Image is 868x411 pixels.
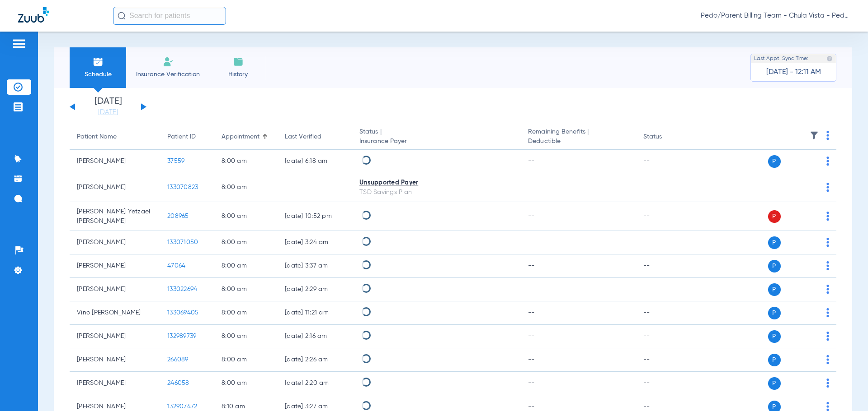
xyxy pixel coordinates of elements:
img: Manual Insurance Verification [163,56,174,67]
img: hamburger-icon [12,38,26,49]
span: 132989739 [167,333,196,339]
span: -- [528,263,535,269]
td: -- [636,231,697,254]
td: 8:00 AM [214,278,278,301]
div: TSD Savings Plan [359,188,514,197]
span: P [768,307,781,319]
th: Remaining Benefits | [521,125,636,150]
td: [PERSON_NAME] [70,173,160,202]
span: 133070823 [167,184,198,190]
div: Patient ID [167,132,196,142]
td: 8:00 AM [214,301,278,325]
td: [PERSON_NAME] [70,278,160,301]
span: P [768,210,781,223]
img: group-dot-blue.svg [826,157,829,166]
td: [DATE] 2:29 AM [278,278,352,301]
td: -- [636,278,697,301]
div: Last Verified [285,132,345,142]
td: 8:00 AM [214,173,278,202]
span: 208965 [167,213,189,219]
td: [PERSON_NAME] [70,372,160,395]
span: -- [528,380,535,386]
td: 8:00 AM [214,150,278,173]
td: [DATE] 3:24 AM [278,231,352,254]
span: 133071050 [167,239,198,245]
input: Search for patients [113,7,226,25]
div: Appointment [222,132,270,142]
td: [DATE] 6:18 AM [278,150,352,173]
td: -- [636,348,697,372]
td: [DATE] 2:20 AM [278,372,352,395]
td: -- [636,372,697,395]
li: [DATE] [81,97,135,117]
span: Insurance Verification [133,70,203,79]
td: 8:00 AM [214,372,278,395]
td: [DATE] 2:16 AM [278,325,352,348]
td: [DATE] 2:26 AM [278,348,352,372]
div: Patient Name [77,132,153,142]
span: P [768,283,781,296]
span: -- [528,184,535,190]
td: 8:00 AM [214,254,278,278]
td: [PERSON_NAME] [70,348,160,372]
span: Schedule [76,70,119,79]
td: -- [636,325,697,348]
img: group-dot-blue.svg [826,285,829,294]
span: 37559 [167,158,184,164]
th: Status | [352,125,521,150]
span: History [217,70,259,79]
td: 8:00 AM [214,231,278,254]
td: -- [636,202,697,231]
img: group-dot-blue.svg [826,308,829,317]
span: 132907472 [167,403,197,410]
span: Last Appt. Sync Time: [754,54,808,63]
td: -- [636,150,697,173]
td: 8:00 AM [214,348,278,372]
td: -- [636,254,697,278]
td: -- [278,173,352,202]
img: Schedule [93,56,104,67]
span: 133069405 [167,309,198,316]
span: P [768,330,781,343]
span: P [768,155,781,168]
td: 8:00 AM [214,325,278,348]
td: [PERSON_NAME] [70,254,160,278]
span: -- [528,286,535,292]
td: Vino [PERSON_NAME] [70,301,160,325]
div: Last Verified [285,132,321,142]
div: Patient ID [167,132,207,142]
img: filter.svg [810,131,819,140]
img: group-dot-blue.svg [826,183,829,192]
span: P [768,260,781,272]
img: Zuub Logo [18,7,49,23]
span: -- [528,239,535,245]
span: -- [528,309,535,316]
img: group-dot-blue.svg [826,332,829,341]
img: group-dot-blue.svg [826,261,829,270]
th: Status [636,125,697,150]
span: -- [528,333,535,339]
div: Patient Name [77,132,117,142]
span: 266089 [167,356,189,363]
img: group-dot-blue.svg [826,131,829,140]
img: last sync help info [826,55,833,62]
span: Deductible [528,137,628,146]
a: [DATE] [81,108,135,117]
iframe: Chat Widget [823,368,868,411]
div: Appointment [222,132,259,142]
td: [DATE] 10:52 PM [278,202,352,231]
span: P [768,377,781,390]
img: Search Icon [118,12,126,20]
span: 246058 [167,380,189,386]
span: [DATE] - 12:11 AM [766,68,821,77]
span: -- [528,403,535,410]
span: -- [528,158,535,164]
span: 133022694 [167,286,197,292]
img: group-dot-blue.svg [826,355,829,364]
span: P [768,236,781,249]
span: Pedo/Parent Billing Team - Chula Vista - Pedo | The Super Dentists [701,11,850,20]
img: group-dot-blue.svg [826,238,829,247]
td: [PERSON_NAME] [70,150,160,173]
span: P [768,354,781,366]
